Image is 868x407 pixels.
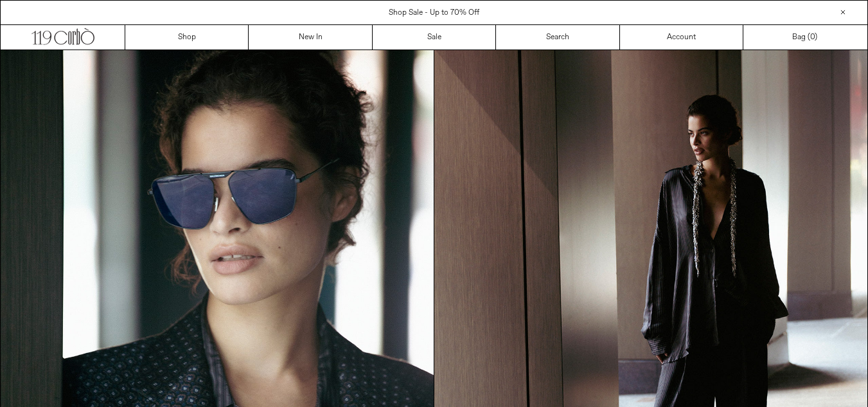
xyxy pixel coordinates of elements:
span: ) [810,32,817,43]
a: New In [249,25,372,50]
span: 0 [810,32,815,42]
a: Sale [373,25,496,50]
a: Search [496,25,619,50]
a: Shop Sale - Up to 70% Off [389,8,479,18]
a: Account [620,25,743,50]
a: Bag () [743,25,867,50]
a: Shop [125,25,249,50]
